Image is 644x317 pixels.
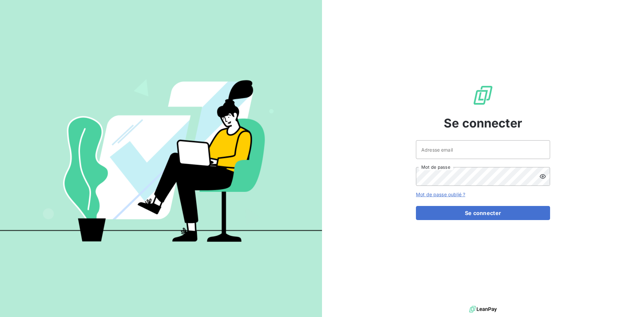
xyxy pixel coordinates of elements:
[444,114,522,132] span: Se connecter
[472,85,494,106] img: Logo LeanPay
[469,304,497,314] img: logo
[416,192,465,197] a: Mot de passe oublié ?
[416,206,550,220] button: Se connecter
[416,140,550,159] input: placeholder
